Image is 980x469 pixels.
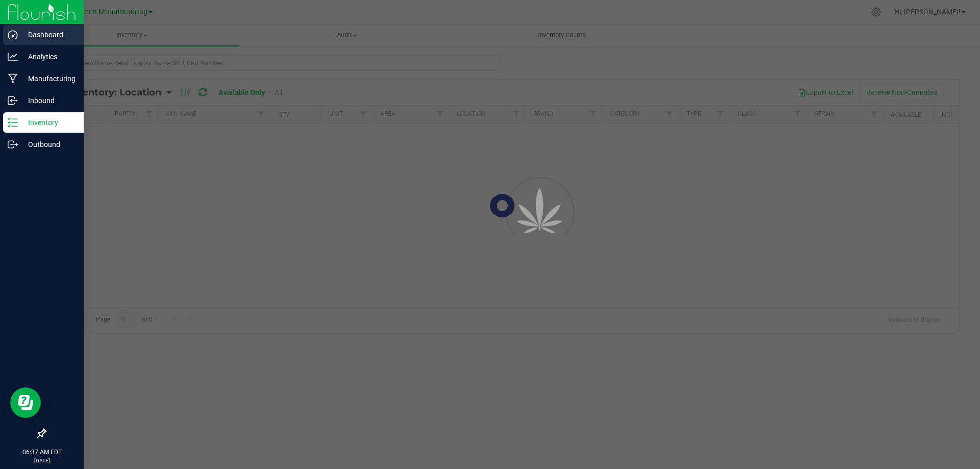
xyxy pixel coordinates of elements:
[8,139,18,150] inline-svg: Outbound
[8,30,18,40] inline-svg: Dashboard
[18,72,79,85] p: Manufacturing
[8,95,18,106] inline-svg: Inbound
[18,138,79,151] p: Outbound
[5,457,79,464] p: [DATE]
[10,387,41,418] iframe: Resource center
[8,117,18,128] inline-svg: Inventory
[5,448,79,457] p: 06:37 AM EDT
[18,94,79,107] p: Inbound
[18,51,79,63] p: Analytics
[8,52,18,62] inline-svg: Analytics
[18,29,79,41] p: Dashboard
[8,73,18,84] inline-svg: Manufacturing
[18,116,79,129] p: Inventory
